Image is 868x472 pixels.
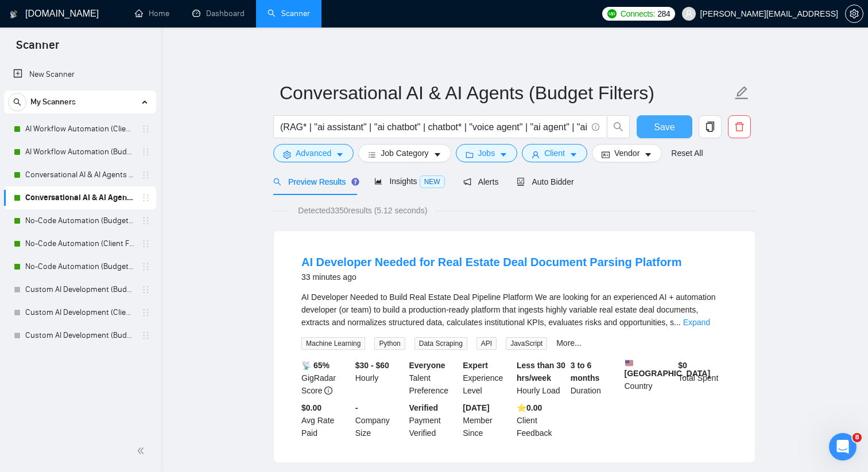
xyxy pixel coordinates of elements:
[637,115,692,138] button: Save
[4,63,156,86] li: New Scanner
[829,433,857,461] iframe: Intercom live chat
[463,403,489,412] b: [DATE]
[273,144,354,162] button: settingAdvancedcaret-down
[568,359,622,397] div: Duration
[607,122,629,132] span: search
[7,37,68,61] span: Scanner
[517,178,525,186] span: robot
[30,91,76,114] span: My Scanners
[506,337,547,350] span: JavaScript
[676,359,730,397] div: Total Spent
[350,177,361,187] div: Tooltip anchor
[674,318,681,327] span: ...
[355,403,358,412] b: -
[607,9,617,18] img: upwork-logo.png
[25,301,134,324] a: Custom AI Development (Client Filters)
[25,278,134,301] a: Custom AI Development (Budget Filter)
[141,170,150,180] span: holder
[296,147,331,159] span: Advanced
[420,175,445,188] span: NEW
[592,144,662,162] button: idcardVendorcaret-down
[460,359,514,397] div: Experience Level
[463,178,471,186] span: notification
[678,361,687,370] b: $ 0
[460,401,514,439] div: Member Since
[301,403,321,412] b: $0.00
[852,433,862,442] span: 8
[728,115,751,138] button: delete
[374,177,444,186] span: Insights
[522,144,587,162] button: userClientcaret-down
[374,177,382,185] span: area-chart
[299,401,353,439] div: Avg Rate Paid
[25,163,134,186] a: Conversational AI & AI Agents (Client Filters)
[353,359,407,397] div: Hourly
[135,9,169,18] a: homeHome
[514,401,568,439] div: Client Feedback
[268,9,310,18] a: searchScanner
[685,10,693,18] span: user
[478,147,495,159] span: Jobs
[728,122,750,132] span: delete
[301,361,330,370] b: 📡 65%
[466,150,474,159] span: folder
[433,150,441,159] span: caret-down
[8,93,26,111] button: search
[407,359,461,397] div: Talent Preference
[463,177,499,186] span: Alerts
[607,115,630,138] button: search
[355,361,389,370] b: $30 - $60
[141,239,150,248] span: holder
[290,204,435,217] span: Detected 3350 results (5.12 seconds)
[544,147,565,159] span: Client
[381,147,428,159] span: Job Category
[517,177,573,186] span: Auto Bidder
[846,9,863,18] span: setting
[25,324,134,347] a: Custom AI Development (Budget Filters)
[845,5,863,23] button: setting
[25,232,134,255] a: No-Code Automation (Client Filters)
[25,186,134,209] a: Conversational AI & AI Agents (Budget Filters)
[592,123,599,131] span: info-circle
[683,318,710,327] a: Expand
[463,361,488,370] b: Expert
[614,147,640,159] span: Vendor
[25,141,134,163] a: AI Workflow Automation (Budget Filters)
[301,291,727,329] div: AI Developer Needed to Build Real Estate Deal Pipeline Platform We are looking for an experienced...
[273,177,356,186] span: Preview Results
[571,361,600,383] b: 3 to 6 months
[556,338,582,348] a: More...
[141,262,150,271] span: holder
[407,401,461,439] div: Payment Verified
[499,150,507,159] span: caret-down
[10,5,18,24] img: logo
[299,359,353,397] div: GigRadar Score
[699,115,722,138] button: copy
[301,270,681,284] div: 33 minutes ago
[141,285,150,294] span: holder
[192,9,245,18] a: dashboardDashboard
[358,144,451,162] button: barsJob Categorycaret-down
[25,209,134,232] a: No-Code Automation (Budget Filters)
[625,359,711,378] b: [GEOGRAPHIC_DATA]
[301,337,365,350] span: Machine Learning
[514,359,568,397] div: Hourly Load
[622,359,676,397] div: Country
[476,337,497,350] span: API
[845,9,863,18] a: setting
[644,150,652,159] span: caret-down
[25,255,134,278] a: No-Code Automation (Budget Filters W4, Aug)
[368,150,376,159] span: bars
[283,150,291,159] span: setting
[280,79,732,107] input: Scanner name...
[141,308,150,317] span: holder
[336,150,344,159] span: caret-down
[25,118,134,141] a: AI Workflow Automation (Client Filters)
[602,150,610,159] span: idcard
[414,337,467,350] span: Data Scraping
[141,147,150,157] span: holder
[569,150,578,159] span: caret-down
[699,122,721,132] span: copy
[141,216,150,225] span: holder
[141,193,150,202] span: holder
